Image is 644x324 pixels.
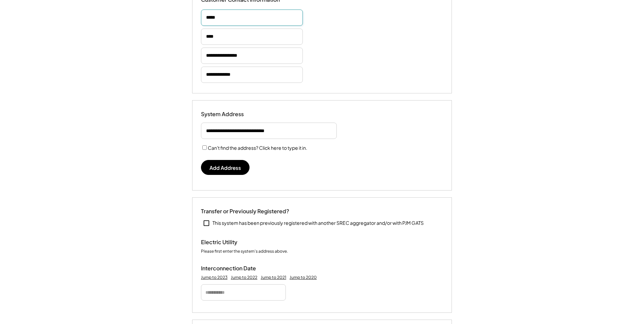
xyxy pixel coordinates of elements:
div: Electric Utility [201,239,269,246]
div: System Address [201,111,269,118]
div: Jump to 2021 [261,275,286,280]
div: Interconnection Date [201,265,269,272]
div: Transfer or Previously Registered? [201,208,289,215]
label: Can't find the address? Click here to type it in. [208,145,307,151]
div: Jump to 2023 [201,275,227,280]
button: Add Address [201,160,250,175]
div: Jump to 2022 [231,275,257,280]
div: Jump to 2020 [290,275,317,280]
div: Please first enter the system's address above. [201,249,288,255]
div: This system has been previously registered with another SREC aggregator and/or with PJM GATS [213,220,424,227]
